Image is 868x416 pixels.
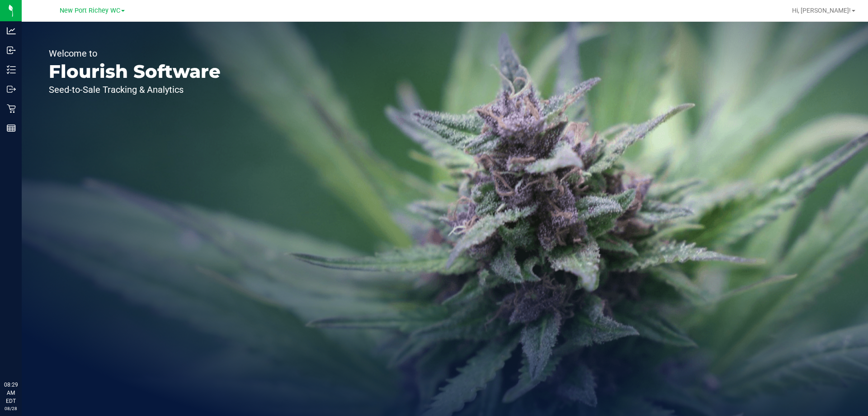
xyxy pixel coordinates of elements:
span: Hi, [PERSON_NAME]! [792,7,851,14]
p: 08/28 [4,405,18,412]
p: Flourish Software [49,62,221,81]
inline-svg: Outbound [7,85,16,94]
inline-svg: Reports [7,124,16,133]
span: New Port Richey WC [60,7,120,14]
inline-svg: Analytics [7,26,16,35]
inline-svg: Inbound [7,46,16,55]
inline-svg: Inventory [7,65,16,74]
p: 08:29 AM EDT [4,381,18,405]
inline-svg: Retail [7,104,16,113]
p: Seed-to-Sale Tracking & Analytics [49,85,221,94]
p: Welcome to [49,49,221,58]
